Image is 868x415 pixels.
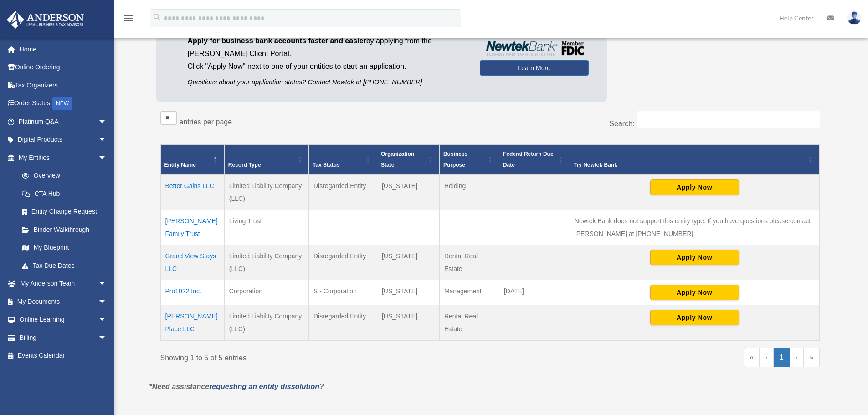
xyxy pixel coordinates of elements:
button: Apply Now [650,179,739,195]
th: Tax Status: Activate to sort [308,145,377,175]
span: arrow_drop_down [98,292,116,311]
span: arrow_drop_down [98,275,116,293]
td: Disregarded Entity [308,174,377,210]
a: Home [6,40,121,58]
span: arrow_drop_down [98,113,116,131]
p: Click "Apply Now" next to one of your entities to start an application. [188,60,466,73]
a: My Blueprint [13,239,116,257]
span: Business Purpose [443,151,467,168]
span: arrow_drop_down [98,149,116,167]
a: Next [790,348,804,367]
button: Apply Now [650,285,739,300]
a: Binder Walkthrough [13,220,116,239]
span: Organization State [381,151,414,168]
a: Tax Organizers [6,76,121,94]
a: Billingarrow_drop_down [6,328,121,347]
label: entries per page [180,118,232,126]
th: Entity Name: Activate to invert sorting [160,145,224,175]
i: menu [123,13,134,24]
td: Disregarded Entity [308,305,377,341]
span: arrow_drop_down [98,131,116,149]
a: Online Learningarrow_drop_down [6,311,121,329]
em: *Need assistance ? [149,383,324,390]
th: Business Purpose: Activate to sort [439,145,499,175]
img: Anderson Advisors Platinum Portal [4,11,87,29]
td: Pro1022 Inc. [160,280,224,305]
div: Try Newtek Bank [574,159,806,170]
a: Digital Productsarrow_drop_down [6,131,121,149]
td: [PERSON_NAME] Place LLC [160,305,224,341]
td: S - Corporation [308,280,377,305]
span: Federal Return Due Date [503,151,554,168]
td: [US_STATE] [377,245,439,280]
span: Tax Status [313,162,340,168]
td: Rental Real Estate [439,245,499,280]
span: Apply for business bank accounts faster and easier [188,37,366,45]
i: search [152,12,162,22]
th: Federal Return Due Date: Activate to sort [499,145,570,175]
a: First [744,348,760,367]
td: Limited Liability Company (LLC) [224,245,308,280]
span: arrow_drop_down [98,311,116,329]
a: Overview [13,167,112,185]
a: Order StatusNEW [6,94,121,113]
td: [PERSON_NAME] Family Trust [160,210,224,245]
td: Limited Liability Company (LLC) [224,305,308,341]
th: Organization State: Activate to sort [377,145,439,175]
span: arrow_drop_down [98,328,116,347]
div: Showing 1 to 5 of 5 entries [160,348,483,364]
td: Newtek Bank does not support this entity type. If you have questions please contact [PERSON_NAME]... [570,210,819,245]
a: CTA Hub [13,184,116,203]
a: Last [804,348,820,367]
th: Record Type: Activate to sort [224,145,308,175]
a: 1 [774,348,790,367]
img: NewtekBankLogoSM.png [484,41,584,56]
td: Grand View Stays LLC [160,245,224,280]
td: [US_STATE] [377,305,439,341]
a: Learn More [480,60,589,76]
td: Management [439,280,499,305]
a: Entity Change Request [13,203,116,221]
td: Limited Liability Company (LLC) [224,174,308,210]
td: [US_STATE] [377,280,439,305]
th: Try Newtek Bank : Activate to sort [570,145,819,175]
td: Better Gains LLC [160,174,224,210]
td: Living Trust [224,210,308,245]
p: by applying from the [PERSON_NAME] Client Portal. [188,35,466,60]
a: My Anderson Teamarrow_drop_down [6,275,121,293]
div: NEW [52,97,72,110]
td: Holding [439,174,499,210]
td: Corporation [224,280,308,305]
td: [US_STATE] [377,174,439,210]
a: Previous [760,348,774,367]
a: menu [123,16,134,24]
td: Rental Real Estate [439,305,499,341]
a: My Entitiesarrow_drop_down [6,149,116,167]
a: Online Ordering [6,58,121,77]
button: Apply Now [650,250,739,265]
a: Events Calendar [6,347,121,365]
button: Apply Now [650,310,739,325]
td: [DATE] [499,280,570,305]
a: My Documentsarrow_drop_down [6,292,121,311]
img: User Pic [847,11,861,25]
a: Platinum Q&Aarrow_drop_down [6,113,121,131]
label: Search: [609,120,634,128]
span: Entity Name [164,162,196,168]
p: Questions about your application status? Contact Newtek at [PHONE_NUMBER] [188,77,466,88]
span: Record Type [228,162,261,168]
a: Tax Due Dates [13,256,116,275]
a: requesting an entity dissolution [209,383,319,390]
td: Disregarded Entity [308,245,377,280]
